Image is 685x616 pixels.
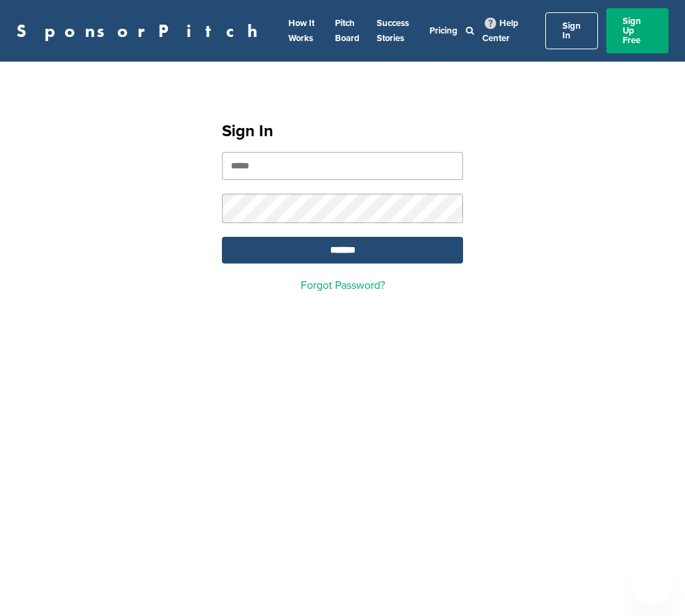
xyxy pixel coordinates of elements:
a: Help Center [482,15,519,47]
a: Forgot Password? [301,279,385,292]
a: How It Works [288,18,314,44]
a: Success Stories [377,18,409,44]
a: Sign Up Free [606,8,669,53]
a: Pitch Board [335,18,360,44]
a: Sign In [545,12,598,49]
a: Pricing [429,25,458,36]
iframe: Button to launch messaging window [630,561,674,605]
a: SponsorPitch [16,22,266,40]
h1: Sign In [222,119,463,144]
